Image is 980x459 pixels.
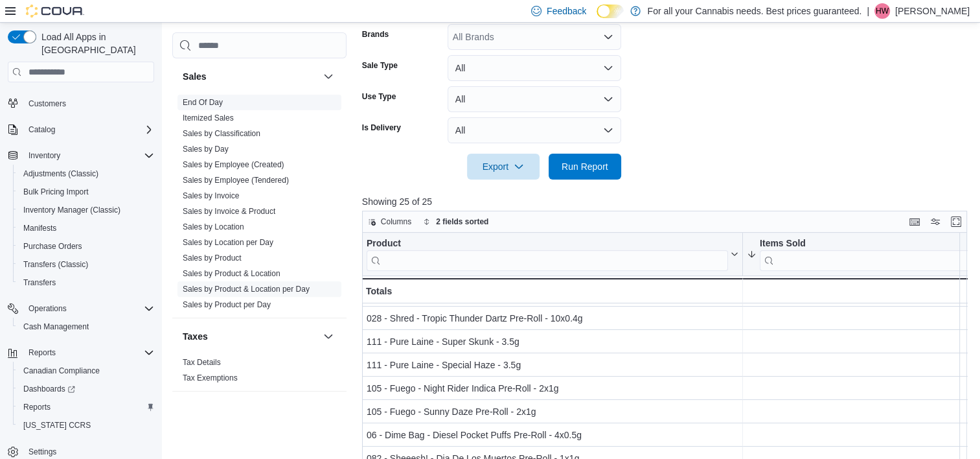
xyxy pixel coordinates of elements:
span: Columns [381,217,411,227]
img: Cova [26,5,84,18]
span: Bulk Pricing Import [23,187,89,197]
button: Customers [3,94,159,113]
span: Purchase Orders [23,241,82,252]
span: Inventory [23,148,154,163]
input: Dark Mode [597,5,624,18]
span: Purchase Orders [18,239,154,254]
p: [PERSON_NAME] [895,3,970,19]
span: Transfers (Classic) [18,257,154,272]
a: Purchase Orders [18,239,87,254]
button: Bulk Pricing Import [13,183,159,201]
button: Taxes [183,330,318,343]
a: Inventory Manager (Classic) [18,202,126,218]
a: Dashboards [18,381,80,397]
p: For all your Cannabis needs. Best prices guaranteed. [647,3,861,19]
span: Feedback [547,5,586,18]
button: Cash Management [13,318,159,336]
a: [US_STATE] CCRS [18,418,96,433]
button: Adjustments (Classic) [13,165,159,183]
button: Catalog [3,121,159,139]
a: Bulk Pricing Import [18,184,94,200]
a: Sales by Employee (Created) [183,160,284,169]
button: All [448,86,621,112]
span: Customers [23,95,154,112]
a: Adjustments (Classic) [18,166,104,182]
span: Manifests [18,220,154,236]
button: Sales [321,69,336,84]
a: Tax Exemptions [183,373,238,383]
a: Sales by Invoice [183,191,239,200]
span: Inventory Manager (Classic) [18,202,154,218]
span: Export [475,154,532,180]
button: Manifests [13,219,159,237]
span: Sales by Product [183,253,242,263]
a: Sales by Day [183,145,229,154]
p: Showing 25 of 25 [362,195,974,208]
span: Transfers [23,277,56,288]
span: Settings [28,447,56,457]
div: Product [367,238,728,250]
span: Operations [23,301,154,316]
button: Inventory [3,147,159,165]
a: Sales by Product & Location [183,269,280,278]
span: Customers [28,99,66,109]
a: Transfers [18,275,61,290]
a: Sales by Employee (Tendered) [183,176,289,185]
span: Load All Apps in [GEOGRAPHIC_DATA] [36,30,154,56]
label: Use Type [362,91,396,102]
button: Catalog [23,122,60,137]
button: Transfers [13,274,159,292]
label: Is Delivery [362,123,401,133]
span: End Of Day [183,97,223,108]
span: Sales by Location [183,222,244,232]
span: Adjustments (Classic) [18,166,154,182]
div: 105 - Fuego - Night Rider Indica Pre-Roll - 2x1g [367,381,738,397]
div: Sales [172,95,347,318]
span: Itemized Sales [183,113,234,123]
button: Sales [183,70,318,83]
span: Reports [28,347,56,358]
h3: Sales [183,70,207,83]
div: 111 - Pure Laine - Special Haze - 3.5g [367,358,738,373]
button: Transfers (Classic) [13,255,159,274]
button: Inventory [23,148,65,163]
a: Sales by Classification [183,129,260,138]
div: Product [367,238,728,271]
span: Adjustments (Classic) [23,169,98,179]
p: | [867,3,869,19]
span: Inventory [28,150,60,161]
a: Manifests [18,220,62,236]
span: Transfers [18,275,154,290]
div: 111 - Pure Laine - Super Skunk - 3.5g [367,335,738,350]
a: Transfers (Classic) [18,257,93,272]
a: Sales by Invoice & Product [183,207,275,216]
button: Canadian Compliance [13,362,159,380]
span: Canadian Compliance [18,363,154,379]
a: Cash Management [18,319,94,335]
div: Taxes [172,355,347,391]
button: All [448,117,621,143]
label: Brands [362,29,389,40]
button: Reports [13,398,159,416]
button: Open list of options [603,32,613,42]
button: Reports [23,345,61,360]
span: Cash Management [18,319,154,335]
button: Run Report [549,154,621,180]
button: Inventory Manager (Classic) [13,201,159,219]
span: Dark Mode [597,18,597,19]
button: Purchase Orders [13,237,159,255]
span: Reports [18,399,154,415]
span: Tax Details [183,357,221,368]
span: Run Report [562,160,608,173]
div: Haley Watson [874,3,890,19]
button: Taxes [321,329,336,344]
span: Sales by Classification [183,128,260,139]
a: Sales by Product [183,253,242,263]
a: Customers [23,96,71,112]
span: 2 fields sorted [436,217,488,227]
span: Bulk Pricing Import [18,184,154,200]
a: Dashboards [13,380,159,398]
button: Operations [3,300,159,318]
